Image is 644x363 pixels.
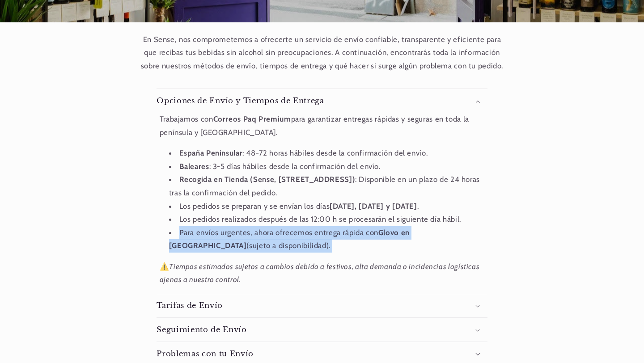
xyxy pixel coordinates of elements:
[179,148,243,157] strong: España Peninsular
[169,226,485,253] li: Para envíos urgentes, ahora ofrecemos entrega rápida con (sujeto a disponibilidad).
[157,294,487,318] summary: Tarifas de Envío
[157,349,254,359] h3: Problemas con tu Envío
[179,175,356,184] strong: Recogida en Tienda (Sense, [STREET_ADDRESS])
[179,162,209,171] strong: Baleares
[169,213,485,226] li: Los pedidos realizados después de las 12:00 h se procesarán el siguiente día hábil.
[157,325,246,334] h3: Seguimiento de Envío
[157,318,487,342] summary: Seguimiento de Envío
[160,260,485,287] p: ⚠️
[213,114,291,123] strong: Correos Paq Premium
[139,33,505,73] p: En Sense, nos comprometemos a ofrecerte un servicio de envío confiable, transparente y eficiente ...
[330,202,417,211] strong: [DATE], [DATE] y [DATE]
[169,173,485,199] li: : Disponible en un plazo de 24 horas tras la confirmación del pedido.
[157,96,324,106] h3: Opciones de Envío y Tiempos de Entrega
[157,301,223,310] h3: Tarifas de Envío
[160,262,480,284] em: Tiempos estimados sujetos a cambios debido a festivos, alta demanda o incidencias logísticas ajen...
[169,160,485,173] li: : 3-5 días hábiles desde la confirmación del envío.
[160,113,485,139] p: Trabajamos con para garantizar entregas rápidas y seguras en toda la península y [GEOGRAPHIC_DATA].
[169,147,485,160] li: : 48-72 horas hábiles desde la confirmación del envío.
[157,89,487,113] summary: Opciones de Envío y Tiempos de Entrega
[169,200,485,213] li: Los pedidos se preparan y se envían los días .
[157,113,487,287] div: Opciones de Envío y Tiempos de Entrega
